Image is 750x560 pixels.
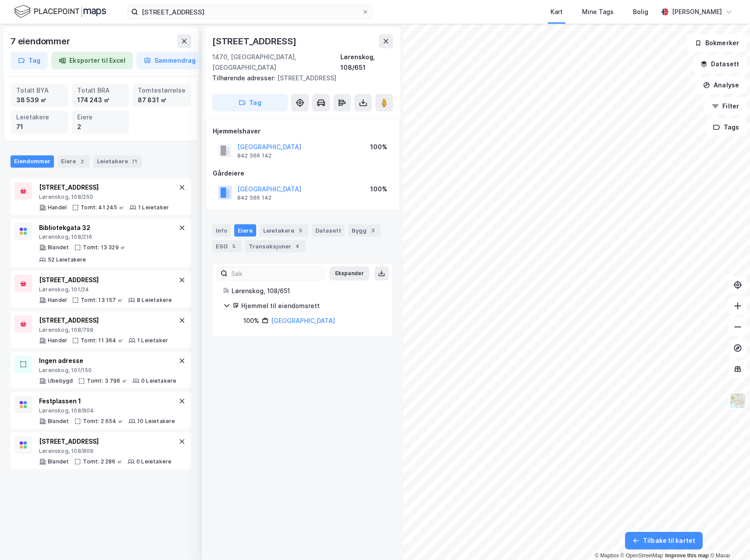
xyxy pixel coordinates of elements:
[83,244,125,251] div: Tomt: 13 329 ㎡
[39,448,171,455] div: Lørenskog, 108/809
[633,7,648,17] div: Bolig
[39,315,168,326] div: [STREET_ADDRESS]
[696,76,746,94] button: Analyse
[595,553,619,559] a: Mapbox
[81,204,124,211] div: Tomt: 41 245 ㎡
[51,52,133,69] button: Eksporter til Excel
[234,224,256,237] div: Eiere
[229,242,238,251] div: 5
[39,275,172,285] div: [STREET_ADDRESS]
[212,94,288,111] button: Tag
[228,267,324,280] input: Søk
[39,367,176,374] div: Lørenskog, 101/150
[48,256,86,263] div: 52 Leietakere
[340,52,393,73] div: Lørenskog, 108/651
[329,266,369,280] button: Ekspander
[293,242,302,251] div: 4
[39,396,175,406] div: Festplassen 1
[137,337,168,344] div: 1 Leietaker
[77,112,124,122] div: Eiere
[136,458,171,465] div: 0 Leietakere
[16,95,63,105] div: 38 539 ㎡
[130,157,139,166] div: 71
[243,316,259,326] div: 100%
[729,392,746,409] img: Z
[212,240,242,252] div: ESG
[48,377,73,384] div: Ubebygd
[39,407,175,414] div: Lørenskog, 108/804
[137,418,175,425] div: 10 Leietakere
[241,301,382,311] div: Hjemmel til eiendomsrett
[39,286,172,293] div: Lørenskog, 101/24
[39,223,177,233] div: Bibliotekgata 32
[48,458,69,465] div: Blandet
[260,224,308,237] div: Leietakere
[136,52,203,69] button: Sammendrag
[582,7,614,17] div: Mine Tags
[550,7,563,17] div: Kart
[687,34,746,52] button: Bokmerker
[16,112,63,122] div: Leietakere
[312,224,345,237] div: Datasett
[57,155,90,168] div: Eiere
[87,377,127,384] div: Tomt: 3 796 ㎡
[370,142,387,152] div: 100%
[232,286,382,296] div: Lørenskog, 108/651
[11,155,54,168] div: Eiendommer
[665,553,709,559] a: Improve this map
[368,226,377,235] div: 3
[14,4,106,19] img: logo.f888ab2527a4732fd821a326f86c7f29.svg
[39,233,177,241] div: Lørenskog, 108/216
[137,297,172,304] div: 8 Leietakere
[212,74,277,82] span: Tilhørende adresser:
[213,168,393,179] div: Gårdeiere
[212,52,340,73] div: 1470, [GEOGRAPHIC_DATA], [GEOGRAPHIC_DATA]
[93,155,142,168] div: Leietakere
[704,97,746,115] button: Filter
[48,297,67,304] div: Handel
[212,73,386,83] div: [STREET_ADDRESS]
[77,86,124,95] div: Totalt BRA
[77,95,124,105] div: 174 243 ㎡
[693,55,746,73] button: Datasett
[213,126,393,136] div: Hjemmelshaver
[138,204,169,211] div: 1 Leietaker
[141,377,176,384] div: 0 Leietakere
[706,518,750,560] div: Kontrollprogram for chat
[138,95,186,105] div: 87 831 ㎡
[16,86,63,95] div: Totalt BYA
[245,240,305,252] div: Transaksjoner
[212,34,298,48] div: [STREET_ADDRESS]
[672,7,722,17] div: [PERSON_NAME]
[39,355,176,366] div: Ingen adresse
[39,194,169,201] div: Lørenskog, 108/250
[48,204,67,211] div: Handel
[81,297,123,304] div: Tomt: 13 157 ㎡
[83,458,122,465] div: Tomt: 2 286 ㎡
[237,194,271,201] div: 842 566 142
[706,118,746,136] button: Tags
[370,184,387,194] div: 100%
[83,418,123,425] div: Tomt: 2 654 ㎡
[48,244,69,251] div: Blandet
[48,418,69,425] div: Blandet
[39,182,169,193] div: [STREET_ADDRESS]
[138,86,186,95] div: Tomtestørrelse
[271,317,335,324] a: [GEOGRAPHIC_DATA]
[237,152,271,159] div: 842 566 142
[348,224,381,237] div: Bygg
[11,52,48,69] button: Tag
[39,436,171,447] div: [STREET_ADDRESS]
[11,34,72,48] div: 7 eiendommer
[621,553,663,559] a: OpenStreetMap
[81,337,123,344] div: Tomt: 11 364 ㎡
[78,157,86,166] div: 2
[706,518,750,560] iframe: Chat Widget
[16,122,63,132] div: 71
[625,532,703,549] button: Tilbake til kartet
[77,122,124,132] div: 2
[138,5,362,18] input: Søk på adresse, matrikkel, gårdeiere, leietakere eller personer
[48,337,67,344] div: Handel
[212,224,231,237] div: Info
[39,327,168,334] div: Lørenskog, 108/799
